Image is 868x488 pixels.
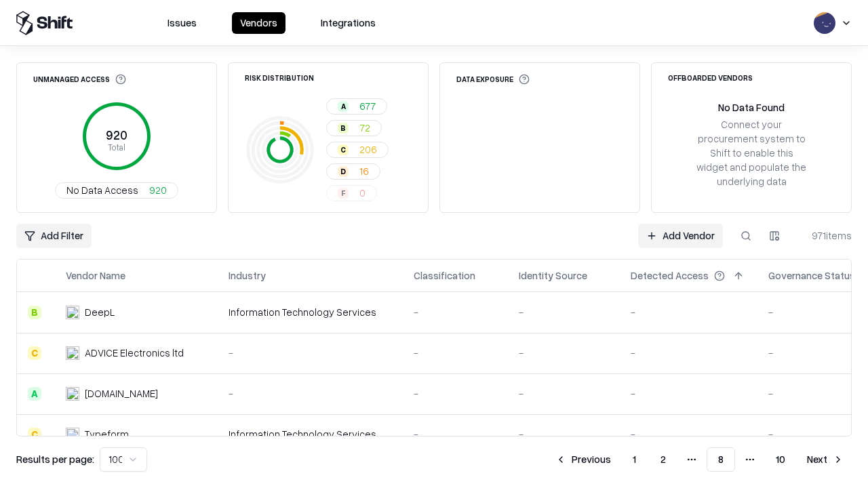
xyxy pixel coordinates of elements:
button: Integrations [313,12,384,34]
button: Add Filter [16,224,92,248]
span: 206 [359,142,377,157]
div: - [631,346,747,360]
span: 677 [359,99,376,113]
div: Data Exposure [456,74,530,85]
span: 920 [149,183,167,197]
div: Industry [229,268,266,283]
div: Offboarded Vendors [668,74,753,81]
div: C [28,346,41,360]
img: cybersafe.co.il [66,387,79,401]
span: 72 [359,121,370,135]
button: Vendors [232,12,285,34]
div: Detected Access [631,268,709,283]
button: Issues [159,12,205,34]
div: No Data Found [718,100,785,115]
div: - [631,386,747,401]
button: C206 [326,142,389,158]
tspan: Total [108,142,125,152]
button: Previous [547,447,619,472]
div: Information Technology Services [229,305,392,319]
div: - [229,346,392,360]
div: D [338,166,349,177]
div: - [631,305,747,319]
button: 8 [707,447,735,472]
button: No Data Access920 [55,182,178,199]
div: [DOMAIN_NAME] [85,386,158,401]
div: - [414,386,497,401]
a: Add Vendor [638,224,723,248]
span: 16 [359,164,369,178]
div: Typeform [85,427,129,441]
span: No Data Access [66,183,138,197]
div: Information Technology Services [229,427,392,441]
div: - [414,427,497,441]
button: 10 [765,447,796,472]
button: 1 [622,447,647,472]
div: - [414,305,497,319]
button: 2 [650,447,677,472]
div: C [28,428,41,441]
tspan: 920 [106,127,127,142]
button: A677 [326,98,387,115]
div: B [28,306,41,319]
div: - [414,346,497,360]
p: Results per page: [16,452,94,466]
div: A [338,101,349,112]
div: Identity Source [519,268,587,283]
div: ADVICE Electronics ltd [85,346,184,360]
div: 971 items [797,228,852,243]
button: D16 [326,163,380,180]
div: Classification [414,268,475,283]
div: Vendor Name [66,268,125,283]
img: Typeform [66,428,79,441]
div: Risk Distribution [245,74,314,81]
div: - [229,386,392,401]
div: A [28,387,41,401]
div: C [338,144,349,155]
div: Connect your procurement system to Shift to enable this widget and populate the underlying data [695,117,808,189]
div: - [631,427,747,441]
div: Unmanaged Access [33,74,126,85]
div: - [519,386,609,401]
div: DeepL [85,305,115,319]
img: DeepL [66,306,79,319]
img: ADVICE Electronics ltd [66,346,79,360]
nav: pagination [547,447,852,472]
div: B [338,123,349,134]
div: Governance Status [768,268,855,283]
button: Next [799,447,852,472]
div: - [519,346,609,360]
div: - [519,305,609,319]
button: B72 [326,120,382,136]
div: - [519,427,609,441]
